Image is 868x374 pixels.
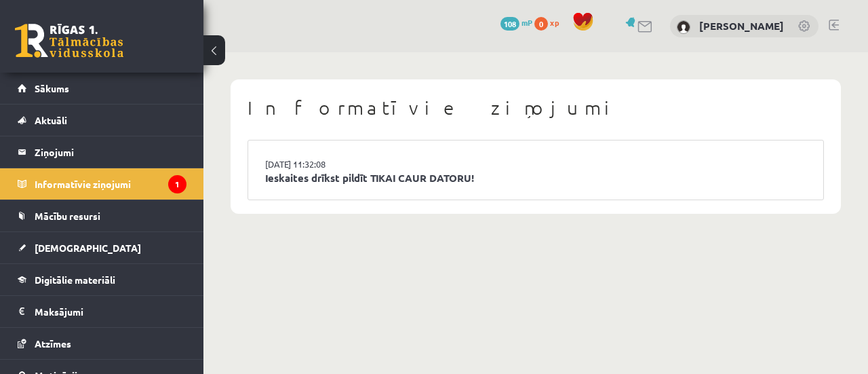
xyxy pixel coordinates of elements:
span: Atzīmes [35,337,71,350]
span: Digitālie materiāli [35,274,115,286]
a: [PERSON_NAME] [699,19,784,33]
legend: Ziņojumi [35,136,186,168]
a: 0 xp [534,17,566,28]
a: [DATE] 11:32:08 [265,157,367,171]
a: Sākums [18,73,186,104]
a: 108 mP [500,17,532,28]
i: 1 [168,175,186,193]
a: [DEMOGRAPHIC_DATA] [18,232,186,263]
a: Rīgas 1. Tālmācības vidusskola [15,24,123,58]
a: Informatīvie ziņojumi1 [18,168,186,200]
span: [DEMOGRAPHIC_DATA] [35,242,141,254]
a: Ieskaites drīkst pildīt TIKAI CAUR DATORU! [265,170,806,186]
a: Mācību resursi [18,200,186,231]
span: Mācību resursi [35,210,100,222]
legend: Maksājumi [35,296,186,327]
a: Maksājumi [18,296,186,327]
a: Atzīmes [18,328,186,359]
a: Digitālie materiāli [18,264,186,295]
a: Ziņojumi [18,136,186,168]
span: Sākums [35,82,69,94]
span: mP [521,17,532,28]
a: Aktuāli [18,105,186,136]
img: Alekss Paegle [677,20,690,34]
legend: Informatīvie ziņojumi [35,168,186,200]
span: 0 [534,17,548,31]
span: 108 [500,17,519,31]
span: Aktuāli [35,114,67,126]
span: xp [550,17,559,28]
h1: Informatīvie ziņojumi [248,96,824,119]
